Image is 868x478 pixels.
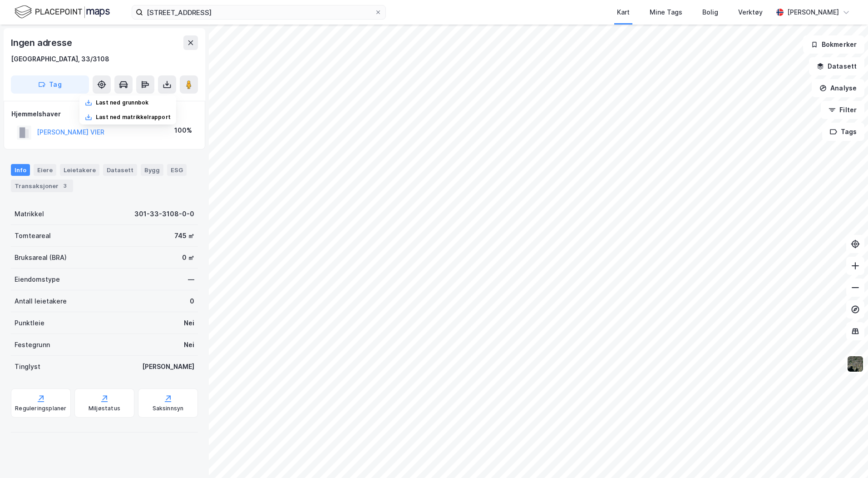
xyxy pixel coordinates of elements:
div: Datasett [103,164,137,176]
iframe: Chat Widget [823,434,868,478]
div: Info [11,164,30,176]
div: [PERSON_NAME] [142,361,194,372]
div: Festegrunn [15,339,50,350]
div: 0 ㎡ [182,252,194,263]
button: Datasett [809,57,864,75]
div: Miljøstatus [89,405,120,412]
button: Tag [11,75,89,94]
div: Bygg [141,164,163,176]
div: Kart [617,7,630,18]
div: 100% [174,125,192,136]
div: Mine Tags [650,7,682,18]
div: Bruksareal (BRA) [15,252,67,263]
div: Nei [184,318,194,329]
img: 9k= [847,355,864,373]
div: ESG [167,164,187,176]
div: Kontrollprogram for chat [823,434,868,478]
div: Eiere [34,164,56,176]
button: Tags [822,123,864,141]
div: Last ned grunnbok [96,99,148,106]
div: Eiendomstype [15,274,60,285]
div: Tomteareal [15,230,51,241]
div: 745 ㎡ [174,230,194,241]
button: Bokmerker [803,35,864,54]
div: Nei [184,339,194,350]
div: Antall leietakere [15,296,67,307]
div: Leietakere [60,164,99,176]
div: — [188,274,194,285]
img: logo.f888ab2527a4732fd821a326f86c7f29.svg [15,4,110,20]
div: Hjemmelshaver [11,109,197,119]
div: Matrikkel [15,209,44,219]
div: Reguleringsplaner [15,405,66,412]
div: Transaksjoner [11,179,73,192]
div: Bolig [702,7,718,18]
button: Filter [821,101,864,119]
div: Ingen adresse [11,35,74,50]
div: Saksinnsyn [153,405,184,412]
input: Søk på adresse, matrikkel, gårdeiere, leietakere eller personer [143,5,375,19]
div: Verktøy [738,7,763,18]
button: Analyse [812,79,864,97]
div: 0 [190,296,194,307]
div: [GEOGRAPHIC_DATA], 33/3108 [11,54,109,65]
div: [PERSON_NAME] [787,7,839,18]
div: Tinglyst [15,361,40,372]
div: 301-33-3108-0-0 [134,209,194,219]
div: Last ned matrikkelrapport [96,114,171,121]
div: 3 [60,181,69,190]
div: Punktleie [15,318,44,329]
